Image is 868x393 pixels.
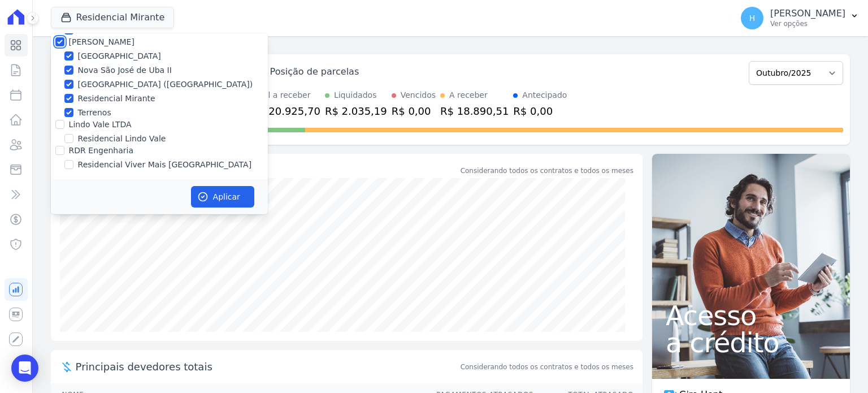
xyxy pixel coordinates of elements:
label: Nova São José de Uba II [78,64,172,76]
button: H [PERSON_NAME] Ver opções [732,2,868,34]
div: R$ 18.890,51 [440,103,509,119]
div: Total a receber [252,89,320,101]
button: Residencial Mirante [51,7,175,28]
label: [PERSON_NAME] [69,37,134,46]
div: Open Intercom Messenger [11,355,38,382]
label: Residencial Mirante [78,93,155,105]
label: RDR Engenharia [69,146,133,155]
label: [GEOGRAPHIC_DATA] [78,50,161,62]
span: a crédito [666,329,836,356]
span: H [749,14,756,22]
button: Aplicar [191,186,254,208]
label: Residencial Viver Mais [GEOGRAPHIC_DATA] [78,159,252,171]
span: Acesso [666,302,836,329]
div: R$ 2.035,19 [325,103,387,119]
div: Posição de parcelas [270,65,359,79]
div: A receber [449,89,488,101]
span: Considerando todos os contratos e todos os meses [461,362,633,372]
div: Liquidados [334,89,377,101]
div: Considerando todos os contratos e todos os meses [461,166,633,176]
p: [PERSON_NAME] [770,8,845,19]
label: Residencial Lindo Vale [78,133,166,145]
div: R$ 20.925,70 [252,103,320,119]
p: Ver opções [770,19,845,28]
label: Lindo Vale LTDA [69,120,132,129]
div: Antecipado [522,89,567,101]
label: [GEOGRAPHIC_DATA] ([GEOGRAPHIC_DATA]) [78,79,253,90]
div: Vencidos [401,89,436,101]
span: Principais devedores totais [76,359,458,374]
div: R$ 0,00 [513,103,567,119]
div: R$ 0,00 [392,103,436,119]
label: Terrenos [78,107,111,119]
